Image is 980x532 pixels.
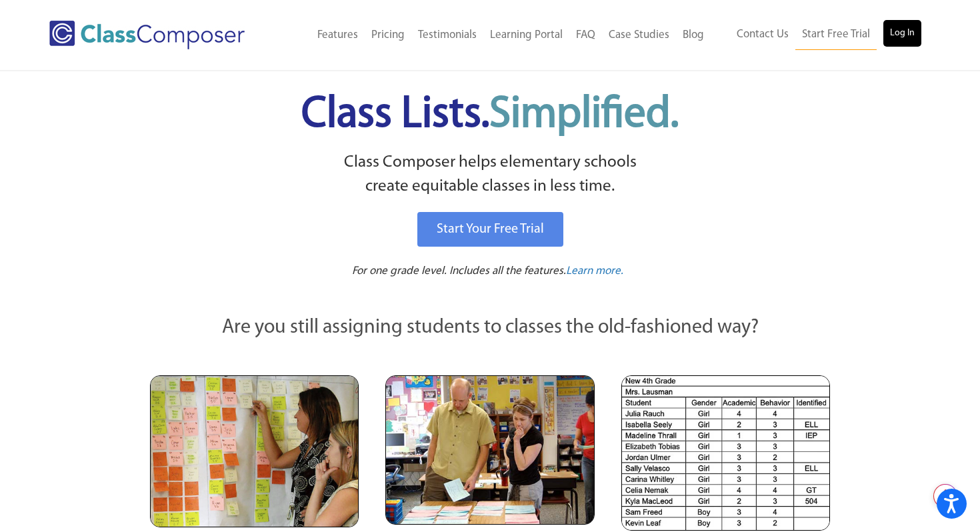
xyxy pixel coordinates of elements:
a: Start Free Trial [795,20,877,50]
p: Are you still assigning students to classes the old-fashioned way? [150,313,830,343]
img: Blue and Pink Paper Cards [385,375,594,524]
span: Simplified. [489,93,679,137]
a: Case Studies [602,21,676,50]
a: Blog [676,21,711,50]
nav: Header Menu [711,20,921,50]
a: Features [311,21,365,50]
span: For one grade level. Includes all the features. [352,265,566,277]
a: Start Your Free Trial [417,212,563,247]
img: Class Composer [49,21,245,49]
span: Start Your Free Trial [437,223,544,236]
a: FAQ [569,21,602,50]
p: Class Composer helps elementary schools create equitable classes in less time. [148,151,832,199]
a: Learning Portal [483,21,569,50]
a: Learn more. [566,263,623,280]
nav: Header Menu [279,21,711,50]
img: Spreadsheets [621,375,830,531]
span: Learn more. [566,265,623,277]
a: Testimonials [411,21,483,50]
img: Teachers Looking at Sticky Notes [150,375,359,527]
span: Class Lists. [301,93,679,137]
a: Pricing [365,21,411,50]
a: Contact Us [730,20,795,49]
a: Log In [883,20,921,47]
